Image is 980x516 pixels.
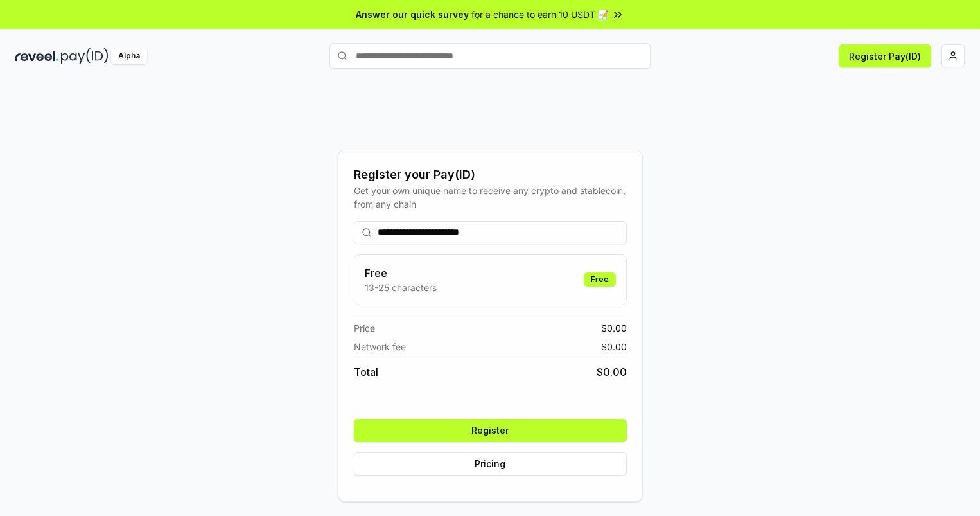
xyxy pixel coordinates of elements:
[354,364,378,380] span: Total
[584,272,616,287] div: Free
[601,321,627,335] span: $ 0.00
[839,44,931,67] button: Register Pay(ID)
[15,48,58,64] img: reveel_dark
[354,321,375,335] span: Price
[601,340,627,353] span: $ 0.00
[354,452,627,476] button: Pricing
[597,364,627,380] span: $ 0.00
[365,281,437,294] p: 13-25 characters
[61,48,109,64] img: pay_id
[471,8,609,21] span: for a chance to earn 10 USDT 📝
[354,419,627,442] button: Register
[354,184,627,211] div: Get your own unique name to receive any crypto and stablecoin, from any chain
[354,166,627,184] div: Register your Pay(ID)
[354,340,406,353] span: Network fee
[365,265,437,281] h3: Free
[356,8,469,21] span: Answer our quick survey
[111,48,147,64] div: Alpha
